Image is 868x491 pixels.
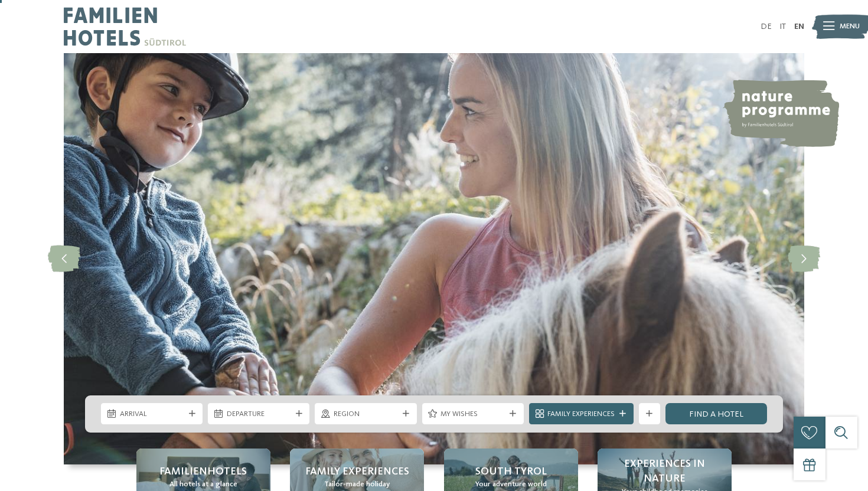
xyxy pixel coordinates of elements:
span: Departure [227,409,291,420]
span: Arrival [120,409,184,420]
span: Your adventure world [475,479,547,490]
span: Menu [840,21,860,32]
span: Tailor-made holiday [324,479,390,490]
span: Family Experiences [305,464,409,479]
span: Family Experiences [547,409,615,420]
span: My wishes [440,409,505,420]
span: Familienhotels [159,464,247,479]
span: Experiences in nature [608,457,721,486]
span: All hotels at a glance [169,479,237,490]
span: Region [334,409,398,420]
a: IT [779,22,786,31]
a: DE [761,22,772,31]
span: South Tyrol [475,464,547,479]
img: nature programme by Familienhotels Südtirol [722,80,839,147]
a: EN [794,22,804,31]
img: Familienhotels Südtirol: The happy family places! [64,53,804,464]
a: Find a hotel [665,403,767,424]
